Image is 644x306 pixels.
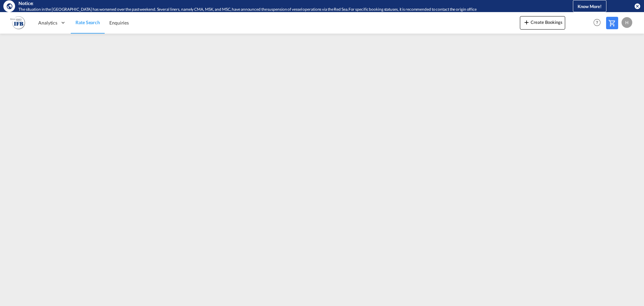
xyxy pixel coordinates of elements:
div: H [622,17,632,28]
div: The situation in the Red Sea has worsened over the past weekend. Several liners, namely CMA, MSK,... [18,7,545,12]
span: Rate Search [75,19,100,25]
a: Rate Search [71,12,105,34]
md-icon: icon-earth [6,3,13,9]
div: Analytics [34,12,71,34]
button: icon-close-circle [634,3,641,9]
button: icon-plus 400-fgCreate Bookings [520,16,565,30]
span: Enquiries [109,20,129,26]
span: Know More! [578,4,602,9]
a: Enquiries [105,12,133,34]
span: Help [591,17,603,28]
md-icon: icon-plus 400-fg [523,18,531,26]
div: Help [591,17,606,29]
span: Analytics [38,19,57,26]
img: b628ab10256c11eeb52753acbc15d091.png [10,15,25,30]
